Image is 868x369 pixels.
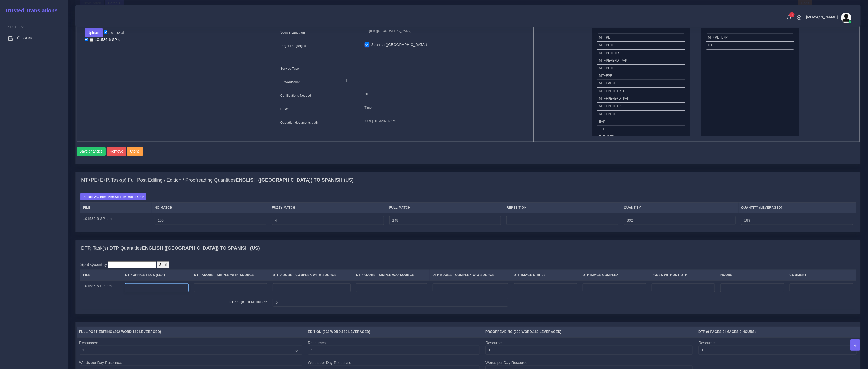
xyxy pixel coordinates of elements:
b: English ([GEOGRAPHIC_DATA]) TO Spanish (US) [236,177,354,183]
td: 101586-6-SP.idml [80,213,152,228]
th: File [80,202,152,213]
th: Repetition [504,202,621,213]
li: T+E+DTP [597,133,685,141]
th: DTP Adobe - Simple W/O Source [353,270,430,280]
th: Quantity [621,202,739,213]
th: DTP Office Plus (LSA) [122,270,191,280]
button: Clone [127,147,143,156]
label: Spanish ([GEOGRAPHIC_DATA]) [371,42,427,47]
th: DTP Image Complex [580,270,649,280]
label: Upload WC from MemSource/Trados CSV [80,193,146,200]
input: un/check all [104,30,107,34]
span: Quotes [17,35,32,41]
li: MT+FPE+P [597,110,685,118]
p: 1 [346,78,521,84]
span: 302 Word [114,330,132,334]
span: 189 Leveraged [342,330,369,334]
p: NO [365,91,525,97]
span: 189 Leveraged [133,330,160,334]
td: 101586-6-SP.idml [80,280,122,295]
li: MT+PE+E [597,41,685,49]
h4: DTP, Task(s) DTP Quantities [81,246,260,251]
a: Remove [107,147,127,156]
a: Quotes [4,32,64,44]
th: Fuzzy Match [269,202,386,213]
li: MT+PE+E+DTP+P [597,57,685,65]
button: Remove [107,147,126,156]
a: 101586-6-SP.idml [88,37,127,42]
th: Pages Without DTP [649,270,718,280]
span: Sections [8,25,25,29]
a: [PERSON_NAME]avatar [803,13,853,23]
span: 0 Images [723,330,739,334]
a: Clone [127,147,144,156]
p: Time [365,105,525,111]
label: Driver [280,107,289,111]
label: Target Languages [280,44,306,48]
a: 1 [785,15,794,21]
input: Split! [157,261,169,268]
div: MT+PE+E+P, Task(s) Full Post Editing / Edition / Proofreading QuantitiesEnglish ([GEOGRAPHIC_DATA... [76,172,860,189]
th: Hours [718,270,787,280]
label: Certifications Needed [280,93,311,98]
li: MT+PE+P [597,64,685,72]
th: DTP Image Simple [511,270,580,280]
li: E+P [597,118,685,126]
li: MT+FPE+E+P [597,102,685,110]
img: avatar [841,13,851,23]
p: [URL][DOMAIN_NAME] [365,118,525,124]
div: MT+PE+E+P, Task(s) Full Post Editing / Edition / Proofreading QuantitiesEnglish ([GEOGRAPHIC_DATA... [76,189,860,232]
li: MT+PE+E+DTP [597,49,685,57]
b: English ([GEOGRAPHIC_DATA]) TO Spanish (US) [142,246,260,251]
th: No Match [152,202,269,213]
label: un/check all [104,30,124,35]
h4: MT+PE+E+P, Task(s) Full Post Editing / Edition / Proofreading Quantities [81,177,354,183]
a: Trusted Translations [1,6,58,15]
li: MT+FPE+E [597,80,685,88]
th: Edition ( , ) [305,327,483,337]
span: 302 Word [324,330,341,334]
th: DTP Adobe - Complex With Source [270,270,353,280]
label: Quotation documents path [280,120,318,125]
label: Wordcount [284,80,300,84]
th: Full Post Editing ( , ) [77,327,305,337]
label: DTP Sugested Discount % [229,300,267,304]
button: Upload [85,28,103,37]
span: 302 Word [515,330,532,334]
th: Full Match [386,202,504,213]
li: MT+PE [597,34,685,42]
th: DTP Adobe - Complex W/O Source [430,270,511,280]
div: DTP, Task(s) DTP QuantitiesEnglish ([GEOGRAPHIC_DATA]) TO Spanish (US) [76,257,860,314]
span: 0 Pages [707,330,722,334]
th: DTP ( , , ) [696,327,860,337]
label: Source Language [280,30,306,35]
h2: Trusted Translations [1,7,58,14]
p: English ([GEOGRAPHIC_DATA]) [365,28,525,34]
li: MT+PE+E+P [706,34,794,42]
th: File [80,270,122,280]
span: [PERSON_NAME] [806,15,838,19]
span: 0 Hours [740,330,755,334]
span: 189 Leveraged [533,330,560,334]
div: DTP, Task(s) DTP QuantitiesEnglish ([GEOGRAPHIC_DATA]) TO Spanish (US) [76,240,860,257]
li: MT+FPE+E+DTP+P [597,95,685,103]
li: MT+FPE [597,72,685,80]
th: Comment [787,270,856,280]
li: DTP [706,41,794,49]
th: DTP Adobe - Simple With Source [191,270,270,280]
th: Quantity (Leveraged) [739,202,856,213]
li: MT+FPE+E+DTP [597,87,685,95]
th: Proofreading ( , ) [483,327,696,337]
span: 1 [789,12,795,17]
button: Save changes [77,147,106,156]
label: Service Type: [280,66,300,71]
li: T+E [597,126,685,133]
label: Split Quantity [80,261,107,268]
